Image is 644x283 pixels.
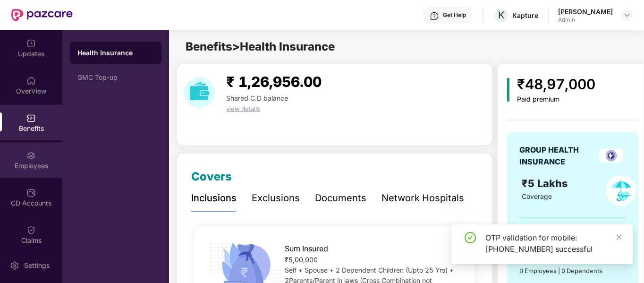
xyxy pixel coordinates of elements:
[512,11,538,20] div: Kapture
[21,261,52,270] div: Settings
[507,78,509,102] img: icon
[558,7,613,16] div: [PERSON_NAME]
[465,232,476,243] span: check-circle
[285,243,328,255] span: Sum Insured
[517,73,595,95] div: ₹48,97,000
[186,40,335,53] span: Benefits > Health Insurance
[616,234,622,240] span: close
[430,11,439,21] img: svg+xml;base64,PHN2ZyBpZD0iSGVscC0zMngzMiIgeG1sbnM9Imh0dHA6Ly93d3cudzMub3JnLzIwMDAvc3ZnIiB3aWR0aD...
[285,255,462,265] div: ₹5,00,000
[558,16,613,24] div: Admin
[191,191,237,206] div: Inclusions
[26,188,36,197] img: svg+xml;base64,PHN2ZyBpZD0iQ0RfQWNjb3VudHMiIGRhdGEtbmFtZT0iQ0QgQWNjb3VudHMiIHhtbG5zPSJodHRwOi8vd3...
[606,175,636,206] img: policyIcon
[77,74,154,81] div: GMC Top-up
[623,11,631,19] img: svg+xml;base64,PHN2ZyBpZD0iRHJvcGRvd24tMzJ4MzIiIHhtbG5zPSJodHRwOi8vd3d3LnczLm9yZy8yMDAwL3N2ZyIgd2...
[498,9,504,21] span: K
[77,48,154,58] div: Health Insurance
[315,191,366,206] div: Documents
[226,105,260,112] span: view details
[517,95,595,103] div: Paid premium
[519,144,596,168] div: GROUP HEALTH INSURANCE
[226,94,288,102] span: Shared C.D balance
[252,191,300,206] div: Exclusions
[443,11,466,19] div: Get Help
[26,39,36,48] img: svg+xml;base64,PHN2ZyBpZD0iVXBkYXRlZCIgeG1sbnM9Imh0dHA6Ly93d3cudzMub3JnLzIwMDAvc3ZnIiB3aWR0aD0iMj...
[522,177,570,189] span: ₹5 Lakhs
[485,232,621,255] div: OTP validation for mobile: [PHONE_NUMBER] successful
[184,77,215,108] img: download
[26,225,36,235] img: svg+xml;base64,PHN2ZyBpZD0iQ2xhaW0iIHhtbG5zPSJodHRwOi8vd3d3LnczLm9yZy8yMDAwL3N2ZyIgd2lkdGg9IjIwIi...
[191,170,232,183] span: Covers
[11,9,73,21] img: New Pazcare Logo
[381,191,464,206] div: Network Hospitals
[10,261,19,270] img: svg+xml;base64,PHN2ZyBpZD0iU2V0dGluZy0yMHgyMCIgeG1sbnM9Imh0dHA6Ly93d3cudzMub3JnLzIwMDAvc3ZnIiB3aW...
[26,151,36,160] img: svg+xml;base64,PHN2ZyBpZD0iRW1wbG95ZWVzIiB4bWxucz0iaHR0cDovL3d3dy53My5vcmcvMjAwMC9zdmciIHdpZHRoPS...
[26,76,36,86] img: svg+xml;base64,PHN2ZyBpZD0iSG9tZSIgeG1sbnM9Imh0dHA6Ly93d3cudzMub3JnLzIwMDAvc3ZnIiB3aWR0aD0iMjAiIG...
[226,73,322,90] span: ₹ 1,26,956.00
[26,113,36,123] img: svg+xml;base64,PHN2ZyBpZD0iQmVuZWZpdHMiIHhtbG5zPSJodHRwOi8vd3d3LnczLm9yZy8yMDAwL3N2ZyIgd2lkdGg9Ij...
[522,192,552,200] span: Coverage
[599,149,623,163] img: insurerLogo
